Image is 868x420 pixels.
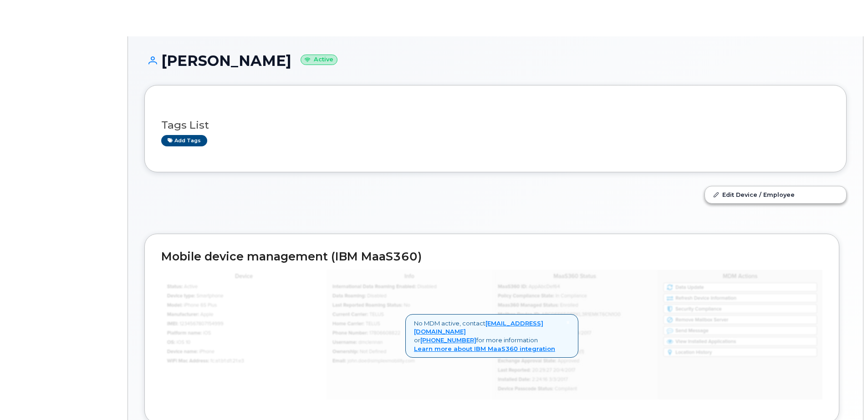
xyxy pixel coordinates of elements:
[405,314,578,358] div: No MDM active, contact or for more information
[144,53,847,69] h1: [PERSON_NAME]
[301,55,337,65] small: Active
[566,318,570,326] span: ×
[414,320,543,335] a: [EMAIL_ADDRESS][DOMAIN_NAME]
[161,270,822,399] img: mdm_maas360_data_lg-147edf4ce5891b6e296acbe60ee4acd306360f73f278574cfef86ac192ea0250.jpg
[566,319,570,326] a: Close
[705,186,846,203] a: Edit Device / Employee
[414,345,555,352] a: Learn more about IBM MaaS360 integration
[420,336,476,344] a: [PHONE_NUMBER]
[161,120,830,131] h3: Tags List
[161,135,207,146] a: Add tags
[161,250,822,263] h2: Mobile device management (IBM MaaS360)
